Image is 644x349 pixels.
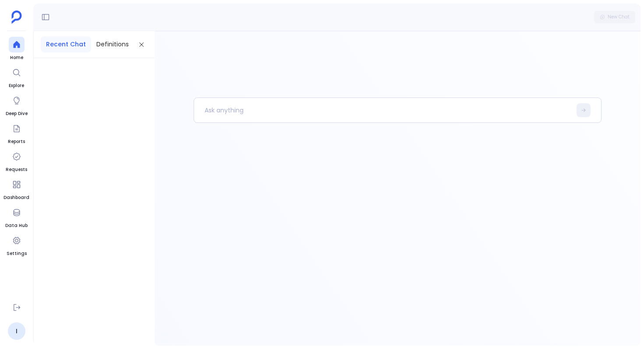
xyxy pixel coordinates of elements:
span: New Chat [608,14,630,20]
a: Settings [7,233,27,257]
span: Settings [7,250,27,257]
a: Explore [9,65,25,89]
a: Reports [8,121,25,145]
span: Reports [8,138,25,145]
span: Requests [6,166,27,173]
span: Deep Dive [6,110,28,117]
span: Home [9,54,25,61]
button: Recent Chat [41,36,91,52]
a: I [8,322,25,340]
a: Home [9,37,25,61]
button: Definitions [91,36,134,52]
a: Requests [6,149,27,173]
img: petavue logo [11,10,22,24]
a: Data Hub [5,205,28,229]
a: Dashboard [4,177,29,201]
span: Dashboard [4,194,29,201]
button: New Chat [594,11,635,23]
span: Explore [9,82,25,89]
a: Deep Dive [6,93,28,117]
span: Data Hub [5,222,28,229]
